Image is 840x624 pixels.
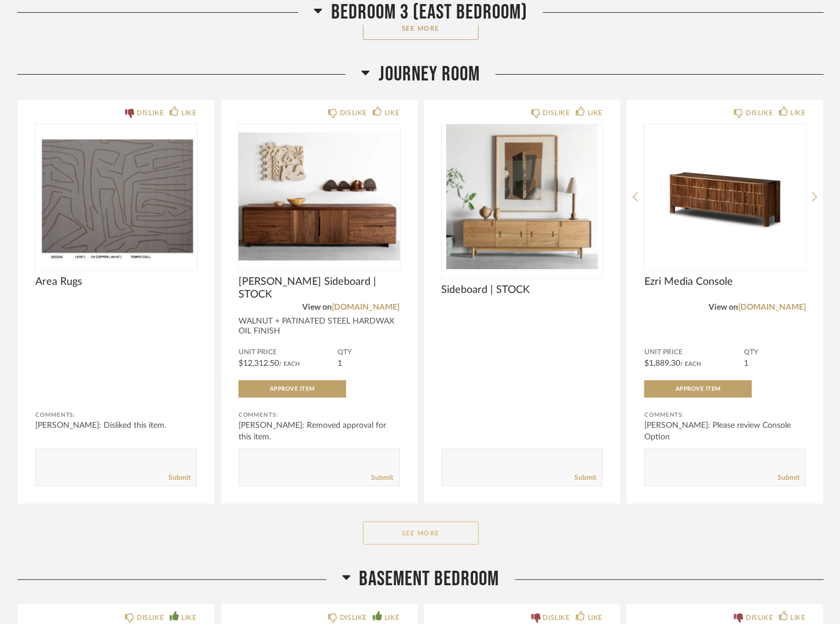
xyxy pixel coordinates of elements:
span: $12,312.50 [239,359,279,368]
span: Approve Item [676,386,721,392]
span: Ezri Media Console [644,276,806,288]
span: Basement Bedroom [360,567,500,592]
div: WALNUT + PATINATED STEEL HARDWAX OIL FINISH [239,317,400,336]
img: undefined [644,124,806,269]
button: See More [363,17,479,40]
div: Comments: [35,409,197,421]
img: undefined [35,124,197,269]
div: LIKE [181,612,196,623]
a: Submit [777,473,799,483]
span: Unit Price [239,348,338,357]
div: LIKE [588,612,603,623]
img: undefined [442,124,603,269]
div: [PERSON_NAME]: Disliked this item. [35,420,197,431]
span: View on [709,303,738,311]
span: 1 [338,359,343,368]
div: LIKE [181,107,196,119]
span: / Each [680,361,701,367]
div: DISLIKE [137,612,164,623]
span: Area Rugs [35,276,197,288]
a: [DOMAIN_NAME] [738,303,806,311]
span: Approve Item [270,386,315,392]
a: Submit [168,473,190,483]
span: QTY [744,348,806,357]
span: Journey Room [379,62,480,87]
button: See More [363,522,479,545]
span: QTY [338,348,400,357]
div: LIKE [384,612,399,623]
div: LIKE [791,107,806,119]
div: DISLIKE [746,107,773,119]
div: DISLIKE [543,612,570,623]
div: [PERSON_NAME]: Removed approval for this item. [239,420,400,443]
span: Sideboard | STOCK [442,284,603,296]
div: LIKE [791,612,806,623]
div: Comments: [644,409,806,421]
a: Submit [574,473,596,483]
div: LIKE [384,107,399,119]
div: DISLIKE [137,107,164,119]
div: DISLIKE [746,612,773,623]
div: DISLIKE [340,612,367,623]
a: [DOMAIN_NAME] [332,303,400,311]
span: [PERSON_NAME] Sideboard | STOCK [239,276,400,301]
div: Comments: [239,409,400,421]
div: [PERSON_NAME]: Please review Console Option [644,420,806,443]
button: Approve Item [644,380,752,398]
span: / Each [279,361,300,367]
a: Submit [372,473,394,483]
span: $1,889.30 [644,359,680,368]
button: Approve Item [239,380,346,398]
span: Unit Price [644,348,744,357]
div: DISLIKE [340,107,367,119]
div: 0 [442,124,603,269]
img: undefined [239,124,400,269]
span: 1 [744,359,749,368]
div: LIKE [588,107,603,119]
span: View on [303,303,332,311]
div: DISLIKE [543,107,570,119]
